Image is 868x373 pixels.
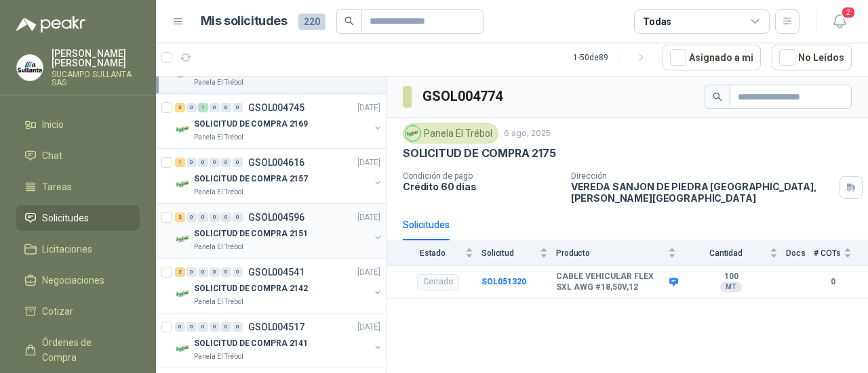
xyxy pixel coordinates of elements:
span: Licitaciones [42,242,92,257]
div: 0 [198,213,208,222]
span: Estado [403,248,462,258]
div: 0 [233,103,243,112]
div: Todas [643,14,671,29]
div: 1 - 50 de 89 [573,47,652,68]
p: 6 ago, 2025 [504,127,551,140]
div: MT [720,282,742,292]
p: Panela El Trébol [194,132,243,143]
div: 0 [186,267,197,277]
div: 0 [198,322,208,332]
th: # COTs [814,240,868,265]
div: 1 [198,103,208,112]
h3: GSOL004774 [422,86,505,107]
button: Asignado a mi [663,45,761,70]
div: 0 [221,213,231,222]
th: Producto [556,240,684,265]
div: 0 [210,158,220,167]
span: # COTs [814,248,841,258]
b: 100 [684,271,778,282]
b: CABLE VEHICULAR FLEX SXL AWG #18,50V,12 [556,271,666,292]
span: Producto [556,248,665,258]
div: 0 [175,322,185,332]
p: [PERSON_NAME] [PERSON_NAME] [52,49,140,68]
p: Panela El Trébol [194,351,243,362]
div: 0 [198,267,208,277]
a: 0 0 0 0 0 0 GSOL004517[DATE] Company LogoSOLICITUD DE COMPRA 2141Panela El Trébol [175,319,383,362]
th: Cantidad [684,240,786,265]
div: Cerrado [417,274,459,290]
th: Estado [387,240,481,265]
img: Company Logo [175,231,191,247]
a: 3 0 1 0 0 0 GSOL004745[DATE] Company LogoSOLICITUD DE COMPRA 2169Panela El Trébol [175,100,383,143]
p: Panela El Trébol [194,297,243,307]
div: 0 [210,213,220,222]
p: SOLICITUD DE COMPRA 2151 [194,227,308,240]
div: 0 [233,322,243,332]
div: 0 [210,322,220,332]
div: 0 [221,267,231,277]
p: GSOL004541 [248,267,304,277]
div: Solicitudes [403,217,450,232]
p: SUCAMPO SULLANTA SAS [52,70,140,87]
a: 2 0 0 0 0 0 GSOL004596[DATE] Company LogoSOLICITUD DE COMPRA 2151Panela El Trébol [175,209,383,253]
b: SOL051320 [481,277,526,286]
div: 1 [175,158,185,167]
p: SOLICITUD DE COMPRA 2175 [403,146,556,160]
span: Cotizar [42,304,73,319]
span: Negociaciones [42,273,104,288]
div: 0 [186,103,197,112]
span: Órdenes de Compra [42,335,127,365]
div: 0 [186,213,197,222]
p: GSOL004596 [248,213,304,222]
div: 0 [221,322,231,332]
h1: Mis solicitudes [201,12,288,31]
img: Company Logo [175,286,191,302]
th: Docs [786,240,814,265]
p: [DATE] [357,211,380,224]
a: Chat [16,143,140,169]
p: [DATE] [357,321,380,334]
img: Company Logo [175,176,191,192]
button: No Leídos [772,45,852,70]
p: Panela El Trébol [194,242,243,253]
p: Crédito 60 días [403,181,560,192]
p: Panela El Trébol [194,77,243,88]
div: 0 [186,158,197,167]
p: SOLICITUD DE COMPRA 2157 [194,173,308,185]
p: VEREDA SANJON DE PIEDRA [GEOGRAPHIC_DATA] , [PERSON_NAME][GEOGRAPHIC_DATA] [571,181,834,204]
b: 0 [814,276,852,288]
img: Logo peakr [16,16,85,32]
div: 0 [233,267,243,277]
p: GSOL004517 [248,322,304,332]
div: 2 [175,267,185,277]
a: Cotizar [16,299,140,324]
div: 0 [198,158,208,167]
p: GSOL004745 [248,103,304,112]
img: Company Logo [175,121,191,137]
p: SOLICITUD DE COMPRA 2169 [194,118,308,131]
p: [DATE] [357,102,380,114]
div: 0 [233,158,243,167]
span: Solicitudes [42,211,89,225]
th: Solicitud [481,240,556,265]
a: Inicio [16,112,140,137]
p: SOLICITUD DE COMPRA 2141 [194,337,308,350]
div: 0 [210,267,220,277]
span: search [713,92,722,102]
div: 0 [186,322,197,332]
span: Inicio [42,117,64,132]
span: 220 [298,14,325,30]
p: SOLICITUD DE COMPRA 2142 [194,282,308,295]
a: 2 0 0 0 0 0 GSOL004541[DATE] Company LogoSOLICITUD DE COMPRA 2142Panela El Trébol [175,264,383,307]
div: 0 [221,158,231,167]
div: 0 [221,103,231,112]
img: Company Logo [406,126,420,141]
p: Dirección [571,171,834,181]
div: 2 [175,213,185,222]
span: 2 [841,6,856,19]
p: GSOL004616 [248,158,304,167]
img: Company Logo [17,55,43,81]
span: search [344,16,354,26]
a: 1 0 0 0 0 0 GSOL004616[DATE] Company LogoSOLICITUD DE COMPRA 2157Panela El Trébol [175,154,383,198]
span: Cantidad [684,248,767,258]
